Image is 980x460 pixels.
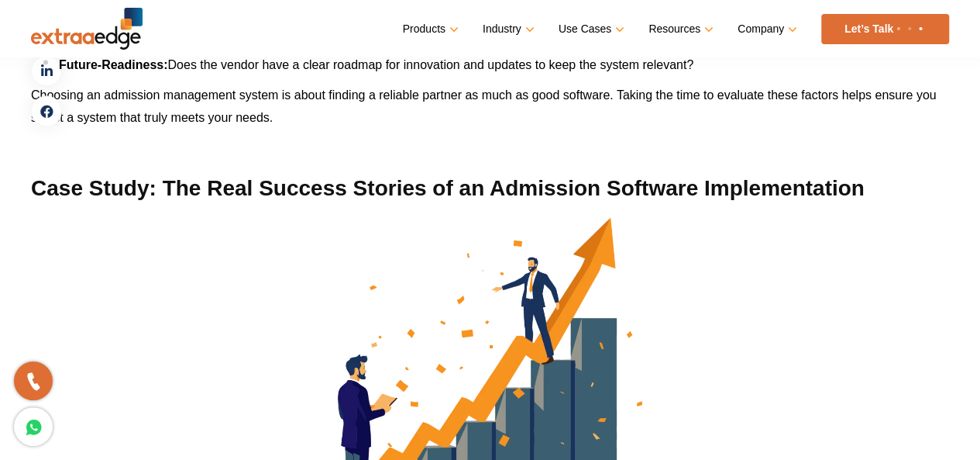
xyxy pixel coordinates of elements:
a: Use Cases [559,18,621,40]
span: Does the vendor have a clear roadmap for innovation and updates to keep the system relevant? [167,58,693,71]
a: Products [403,18,456,40]
a: Industry [483,18,531,40]
a: Company [738,18,794,40]
span: Choosing an admission management system is about finding a reliable partner as much as good softw... [31,88,936,124]
h2: Case Study: The Real Success Stories of an Admission Software Implementation [31,175,949,202]
a: facebook [31,96,62,127]
b: Future-Readiness: [59,58,167,71]
a: linkedin [31,56,62,87]
a: Resources [648,18,710,40]
a: Let’s Talk [821,14,949,44]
